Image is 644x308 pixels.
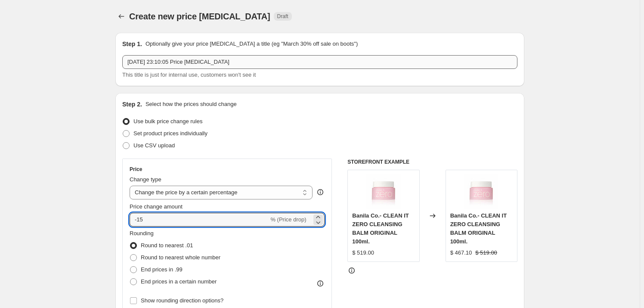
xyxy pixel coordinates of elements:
[130,176,161,183] span: Change type
[277,13,288,20] span: Draft
[122,100,142,109] h2: Step 2.
[122,55,517,69] input: 30% off holiday sale
[146,40,358,48] p: Optionally give your price [MEDICAL_DATA] a title (eg "March 30% off sale on boots")
[141,242,193,249] span: Round to nearest .01
[347,159,517,165] h6: STOREFRONT EXAMPLE
[141,278,217,285] span: End prices in a certain number
[352,212,409,245] span: Banila Co.- CLEAN IT ZERO CLEANSING BALM ORIGINAL 100ml.
[141,297,223,304] span: Show rounding direction options?
[130,203,183,210] span: Price change amount
[450,212,507,245] span: Banila Co.- CLEAN IT ZERO CLEANSING BALM ORIGINAL 100ml.
[133,118,202,124] span: Use bulk price change rules
[133,142,175,149] span: Use CSV upload
[129,12,270,21] span: Create new price [MEDICAL_DATA]
[475,249,497,257] strike: $ 519.00
[352,249,374,257] div: $ 519.00
[115,10,127,22] button: Price change jobs
[130,213,269,227] input: -15
[464,174,498,209] img: BANILACO-CleanItZeroCleansingBalmOriginal100ml_80x.jpg
[141,266,183,273] span: End prices in .99
[450,249,472,257] div: $ 467.10
[130,166,142,173] h3: Price
[141,254,220,261] span: Round to nearest whole number
[122,40,142,48] h2: Step 1.
[366,174,401,209] img: BANILACO-CleanItZeroCleansingBalmOriginal100ml_80x.jpg
[146,100,237,109] p: Select how the prices should change
[122,72,256,78] span: This title is just for internal use, customers won't see it
[133,130,207,137] span: Set product prices individually
[316,188,325,196] div: help
[270,216,306,223] span: % (Price drop)
[130,230,154,236] span: Rounding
